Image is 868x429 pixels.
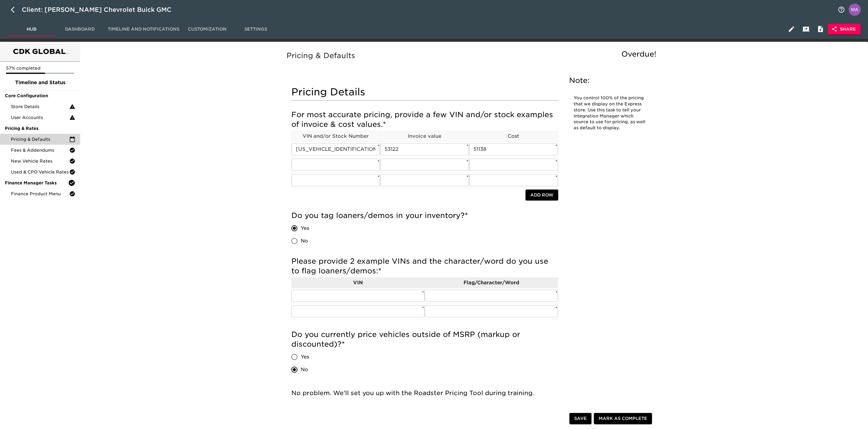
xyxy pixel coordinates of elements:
[425,279,558,286] p: Flag/Character/Word
[291,110,558,129] h5: For most accurate pricing, provide a few VIN and/or stock examples of invoice & cost values.
[292,279,424,286] p: VIN
[834,2,849,17] button: notifications
[11,191,69,197] span: Finance Product Menu
[594,413,652,424] button: Mark as Complete
[569,76,651,85] h5: Note:
[11,104,69,110] span: Store Details
[469,133,558,140] p: Cost
[59,25,100,33] span: Dashboard
[301,225,309,232] span: Yes
[799,22,813,36] button: Client View
[574,415,587,423] span: Save
[291,330,558,349] h5: Do you currently price vehicles outside of MSRP (markup or discounted)?
[574,95,646,131] p: You control 100% of the pricing that we display on the Express store. Use this task to tell your ...
[833,25,856,33] span: Share
[5,180,68,186] span: Finance Manager Tasks
[301,366,308,373] span: No
[813,22,828,36] button: Internal Notes and Comments
[301,237,308,245] span: No
[530,191,553,199] span: Add Row
[5,125,75,131] span: Pricing & Rates
[11,25,52,33] span: Hub
[569,413,591,424] button: Save
[187,25,228,33] span: Customization
[235,25,276,33] span: Settings
[828,24,861,35] button: Share
[301,353,309,361] span: Yes
[291,389,534,397] span: No problem. We'll set you up with the Roadster Pricing Tool during training.
[5,79,75,86] span: Timeline and Status
[849,4,861,16] img: Profile
[11,114,69,120] span: User Accounts
[11,147,69,153] span: Fees & Addendums
[11,136,69,142] span: Pricing & Defaults
[599,415,647,423] span: Mark as Complete
[291,256,558,276] h5: Please provide 2 example VINs and the character/word do you use to flag loaners/demos:
[292,133,380,140] p: VIN and/or Stock Number
[291,86,558,98] h4: Pricing Details
[784,22,799,36] button: Edit Hub
[287,51,659,61] h5: Pricing & Defaults
[5,93,75,99] span: Core Configuration
[621,50,656,58] span: Overdue!
[108,25,179,33] span: Timeline and Notifications
[291,211,558,220] h5: Do you tag loaners/demos in your inventory?
[526,190,558,201] button: Add Row
[22,5,180,15] div: Client: [PERSON_NAME] Chevrolet Buick GMC
[380,133,469,140] p: Invoice value
[11,158,69,164] span: New Vehicle Rates
[6,65,74,71] p: 57% completed
[11,169,69,175] span: Used & CPO Vehicle Rates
